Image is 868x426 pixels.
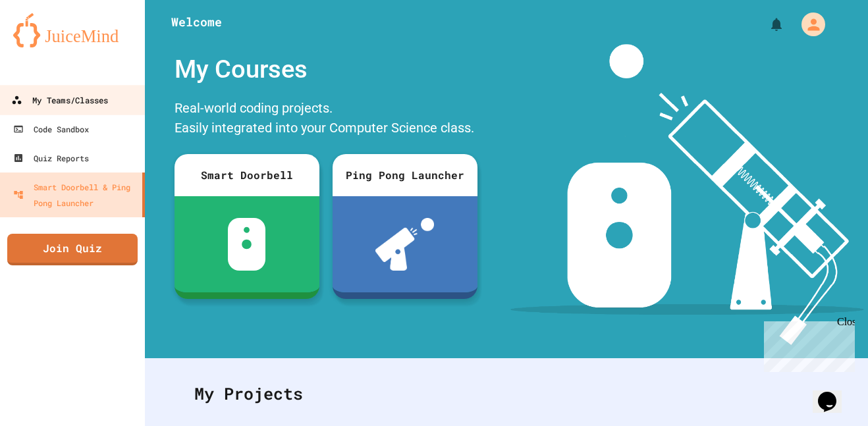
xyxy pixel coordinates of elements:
a: Join Quiz [7,234,138,265]
img: banner-image-my-projects.png [510,44,863,345]
div: My Teams/Classes [11,92,108,109]
img: sdb-white.svg [228,218,265,271]
div: Smart Doorbell [175,154,319,196]
div: Chat with us now!Close [5,5,91,84]
div: Quiz Reports [13,150,89,166]
iframe: chat widget [813,373,855,413]
div: My Projects [181,368,832,419]
div: My Courses [168,44,484,95]
div: Code Sandbox [13,121,89,137]
div: Smart Doorbell & Ping Pong Launcher [13,179,137,211]
img: logo-orange.svg [13,13,132,47]
iframe: chat widget [759,316,855,372]
div: My Notifications [744,13,788,36]
div: Ping Pong Launcher [333,154,477,196]
img: ppl-with-ball.png [375,218,434,271]
div: Real-world coding projects. Easily integrated into your Computer Science class. [168,95,484,144]
div: My Account [788,9,828,40]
